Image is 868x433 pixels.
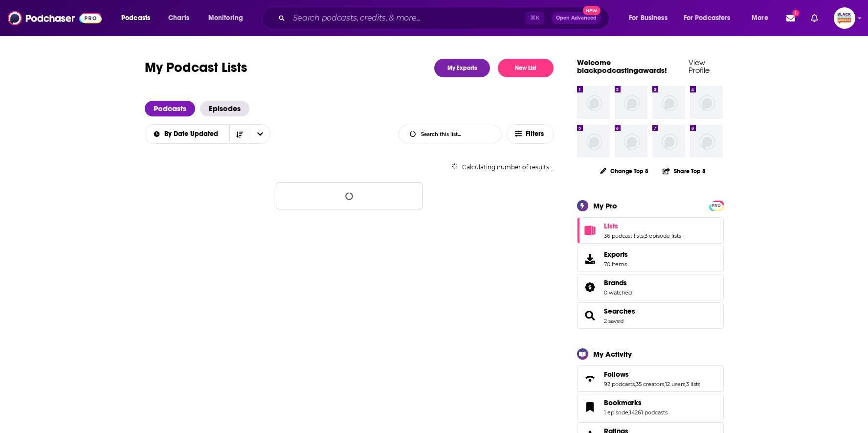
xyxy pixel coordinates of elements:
[834,7,855,29] span: Logged in as blackpodcastingawards
[604,232,644,239] a: 36 podcast lists
[552,12,601,24] button: Open AdvancedNew
[498,59,554,77] button: New List
[629,409,668,416] a: 14261 podcasts
[144,131,229,137] button: open menu
[604,261,628,268] span: 70 items
[604,307,635,316] a: Searches
[580,280,600,294] a: Brands
[168,11,189,25] span: Charts
[507,124,554,144] button: Filters
[580,252,600,266] span: Exports
[662,161,706,181] button: Share Top 8
[615,125,647,158] img: missing-image.png
[652,125,685,158] img: missing-image.png
[834,7,855,29] img: User Profile
[583,6,601,15] span: New
[652,86,685,119] img: missing-image.png
[752,11,768,25] span: More
[665,381,685,387] a: 12 users
[577,58,667,75] a: Welcome blackpodcastingawards!
[807,10,822,26] a: Show notifications dropdown
[201,10,256,26] button: open menu
[594,165,655,177] button: Change Top 8
[593,349,632,359] div: My Activity
[580,400,600,414] a: Bookmarks
[711,201,722,208] a: PRO
[162,10,195,26] a: Charts
[164,131,222,137] span: By Date Updated
[745,10,780,26] button: open menu
[635,381,636,387] span: ,
[604,250,628,259] span: Exports
[645,232,681,239] a: 3 episode lists
[690,86,723,119] img: missing-image.png
[604,370,629,379] span: Follows
[577,365,724,392] span: Follows
[229,125,250,143] button: Sort Direction
[580,309,600,322] a: Searches
[636,381,664,387] a: 35 creators
[644,232,645,239] span: ,
[604,278,627,287] span: Brands
[577,217,724,244] span: Lists
[629,11,668,25] span: For Business
[200,101,249,116] a: Episodes
[622,10,680,26] button: open menu
[580,372,600,386] a: Follows
[684,11,731,25] span: For Podcasters
[434,59,490,77] a: My Exports
[289,10,526,26] input: Search podcasts, credits, & more...
[577,274,724,300] span: Brands
[604,289,632,296] a: 0 watched
[604,222,618,230] span: Lists
[577,125,610,158] img: missing-image.png
[526,12,544,24] span: ⌘ K
[604,381,635,387] a: 92 podcasts
[8,9,102,27] img: Podchaser - Follow, Share and Rate Podcasts
[690,125,723,158] img: missing-image.png
[677,10,745,26] button: open menu
[271,7,619,29] div: Search podcasts, credits, & more...
[250,125,270,143] button: open menu
[615,86,647,119] img: missing-image.png
[604,398,642,407] span: Bookmarks
[604,222,681,230] a: Lists
[526,131,545,137] span: Filters
[593,201,617,210] div: My Pro
[145,59,247,77] h1: My Podcast Lists
[664,381,665,387] span: ,
[686,381,700,387] a: 3 lists
[711,202,722,209] span: PRO
[628,409,629,416] span: ,
[556,16,597,21] span: Open Advanced
[689,58,710,75] a: View Profile
[114,10,163,26] button: open menu
[604,278,632,287] a: Brands
[577,246,724,272] a: Exports
[685,381,686,387] span: ,
[604,370,700,379] a: Follows
[782,10,799,26] a: Show notifications dropdown
[145,124,270,144] h2: Choose List sort
[276,182,423,209] button: Loading
[145,101,195,116] a: Podcasts
[580,224,600,237] a: Lists
[577,302,724,329] span: Searches
[793,10,799,16] span: 1
[577,394,724,420] span: Bookmarks
[577,86,610,119] img: missing-image.png
[208,11,243,25] span: Monitoring
[604,318,623,324] a: 2 saved
[604,409,628,416] a: 1 episode
[604,398,668,407] a: Bookmarks
[834,7,855,29] button: Show profile menu
[145,163,554,171] div: Calculating number of results...
[121,11,150,25] span: Podcasts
